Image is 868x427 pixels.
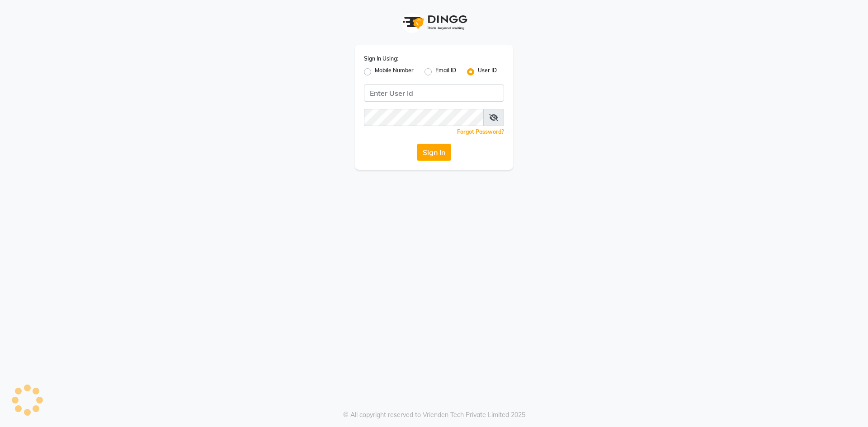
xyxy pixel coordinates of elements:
[364,109,484,126] input: Username
[478,66,497,77] label: User ID
[435,66,456,77] label: Email ID
[398,9,470,36] img: logo1.svg
[364,84,504,102] input: Username
[375,66,414,77] label: Mobile Number
[417,144,451,161] button: Sign In
[457,128,504,135] a: Forgot Password?
[364,55,398,63] label: Sign In Using:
